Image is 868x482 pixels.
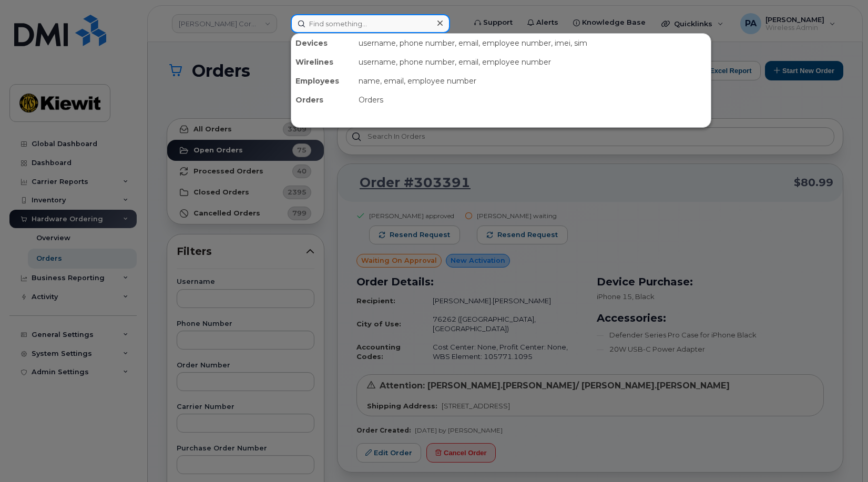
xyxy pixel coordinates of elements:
div: Orders [354,90,711,109]
div: Devices [291,34,354,53]
iframe: Messenger Launcher [822,436,860,474]
div: Wirelines [291,53,354,71]
div: username, phone number, email, employee number, imei, sim [354,34,711,53]
div: Orders [291,90,354,109]
div: Employees [291,71,354,90]
div: username, phone number, email, employee number [354,53,711,71]
div: name, email, employee number [354,71,711,90]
